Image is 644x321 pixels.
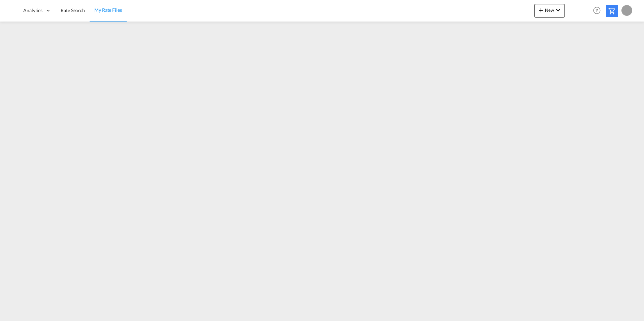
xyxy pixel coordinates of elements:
md-icon: icon-chevron-down [554,6,562,14]
span: Help [591,5,603,16]
span: Analytics [23,7,42,14]
span: New [537,7,562,13]
span: Rate Search [61,7,85,13]
button: icon-plus 400-fgNewicon-chevron-down [534,4,565,17]
span: My Rate Files [94,7,122,13]
md-icon: icon-plus 400-fg [537,6,545,14]
div: Help [591,5,606,17]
